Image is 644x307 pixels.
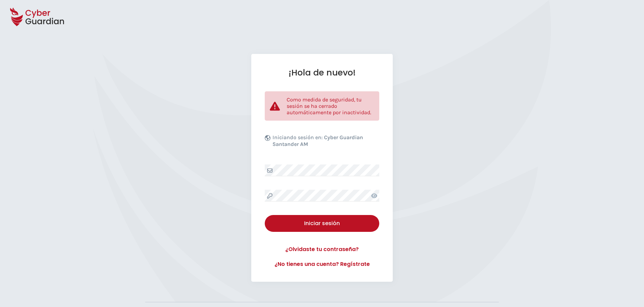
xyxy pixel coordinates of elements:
a: ¿Olvidaste tu contraseña? [265,245,379,253]
p: Como medida de seguridad, tu sesión se ha cerrado automáticamente por inactividad. [287,96,374,116]
b: Cyber Guardian Santander AM [272,134,363,147]
div: Iniciar sesión [270,219,374,227]
h1: ¡Hola de nuevo! [265,67,379,78]
button: Iniciar sesión [265,215,379,232]
a: ¿No tienes una cuenta? Regístrate [265,260,379,268]
p: Iniciando sesión en: [272,134,378,151]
